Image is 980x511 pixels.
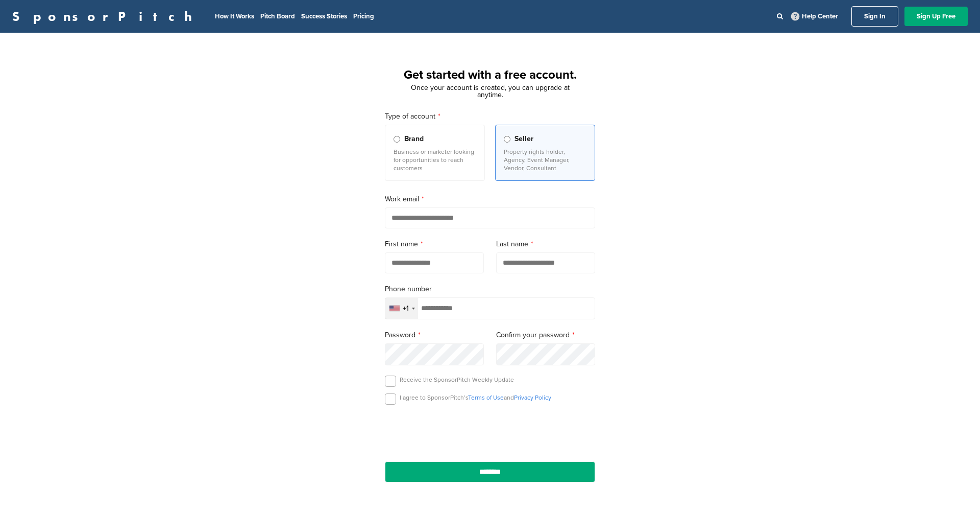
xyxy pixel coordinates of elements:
a: Pricing [353,12,374,20]
span: Brand [404,133,424,145]
label: First name [385,239,484,250]
p: Property rights holder, Agency, Event Manager, Vendor, Consultant [504,148,586,172]
a: Sign In [851,6,898,27]
a: Terms of Use [468,394,504,401]
label: Last name [496,239,595,250]
label: Phone number [385,284,595,295]
label: Work email [385,194,595,205]
span: Seller [514,133,533,145]
a: Success Stories [301,12,347,20]
input: Seller Property rights holder, Agency, Event Manager, Vendor, Consultant [504,136,510,143]
p: Business or marketer looking for opportunities to reach customers [394,148,476,172]
div: Selected country [385,298,418,319]
a: Help Center [789,10,840,22]
div: +1 [403,305,409,312]
p: Receive the SponsorPitch Weekly Update [400,376,514,384]
a: SponsorPitch [12,10,199,23]
label: Confirm your password [496,330,595,341]
a: Sign Up Free [904,7,968,26]
a: Pitch Board [260,12,295,20]
a: How It Works [215,12,254,20]
h1: Get started with a free account. [373,66,607,84]
label: Password [385,330,484,341]
input: Brand Business or marketer looking for opportunities to reach customers [394,136,400,143]
a: Privacy Policy [514,394,551,401]
iframe: reCAPTCHA [432,416,548,447]
span: Once your account is created, you can upgrade at anytime. [411,83,570,99]
p: I agree to SponsorPitch’s and [400,393,551,402]
label: Type of account [385,111,595,122]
